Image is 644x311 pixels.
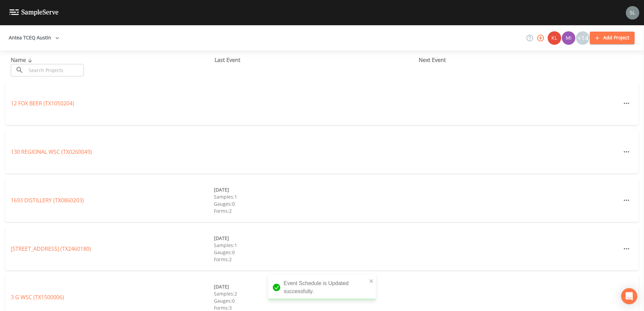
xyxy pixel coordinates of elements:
div: [DATE] [214,186,417,193]
div: Kler Teran [547,31,561,45]
span: Name [11,56,34,64]
a: 12 FOX BEER (TX1050204) [11,100,74,107]
button: close [369,277,374,285]
div: Gauges: 0 [214,200,417,207]
img: 0d5b2d5fd6ef1337b72e1b2735c28582 [626,6,639,20]
div: Gauges: 0 [214,249,417,256]
a: 130 REGIONAL WSC (TX0260049) [11,148,92,155]
a: [STREET_ADDRESS] (TX2460180) [11,245,91,252]
div: Samples: 2 [214,290,417,297]
div: Gauges: 0 [214,297,417,304]
div: [DATE] [214,283,417,290]
div: [DATE] [214,235,417,242]
div: Miriaha Caddie [561,31,576,45]
div: Forms: 2 [214,207,417,214]
button: Add Project [590,32,635,44]
div: Open Intercom Messenger [621,288,637,304]
input: Search Projects [26,64,84,76]
a: 3 G WSC (TX1500006) [11,293,64,301]
img: a1ea4ff7c53760f38bef77ef7c6649bf [562,31,575,45]
a: 1693 DISTILLERY (TX0860203) [11,197,84,204]
img: 9c4450d90d3b8045b2e5fa62e4f92659 [548,31,561,45]
div: Last Event [215,56,418,64]
img: logo [9,9,59,16]
button: Antea TCEQ Austin [6,32,62,44]
div: +14 [576,31,589,45]
div: Next Event [419,56,622,64]
div: Samples: 1 [214,242,417,249]
div: Event Schedule is Updated successfully. [268,275,376,300]
div: Samples: 1 [214,193,417,200]
div: Forms: 2 [214,256,417,263]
